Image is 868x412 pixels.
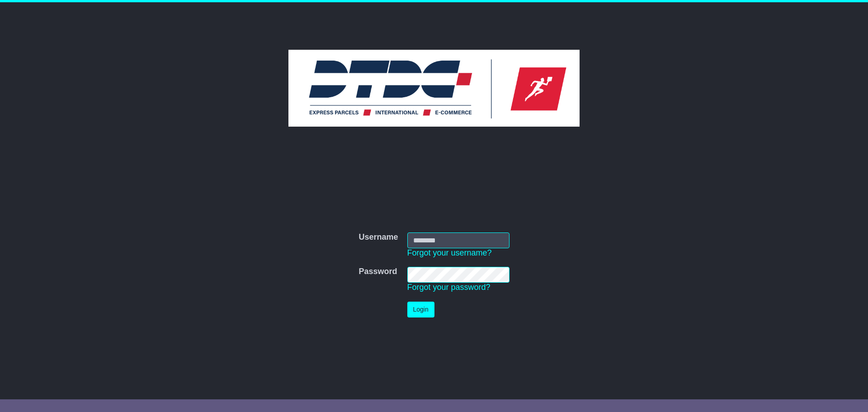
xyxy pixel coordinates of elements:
[359,232,398,242] label: Username
[407,283,491,292] a: Forgot your password?
[288,50,580,127] img: DTDC Australia
[407,302,434,317] button: Login
[407,248,492,257] a: Forgot your username?
[359,267,397,277] label: Password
